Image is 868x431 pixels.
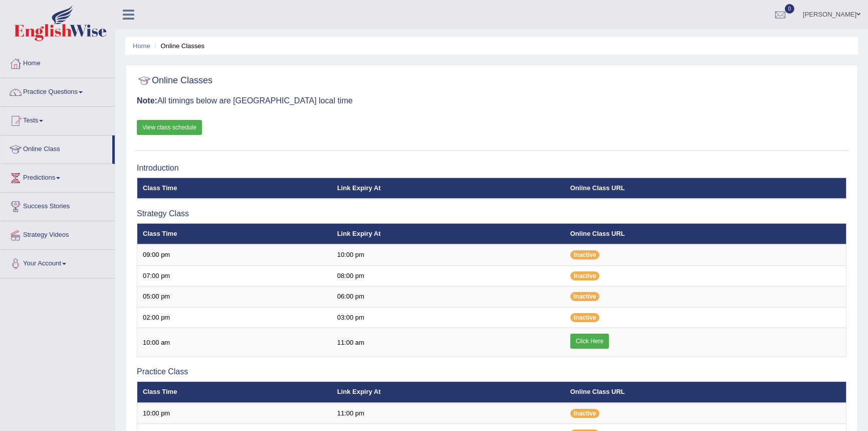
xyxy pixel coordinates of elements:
[137,209,846,218] h3: Strategy Class
[332,382,565,403] th: Link Expiry At
[570,409,600,418] span: Inactive
[137,73,212,88] h2: Online Classes
[565,223,846,244] th: Online Class URL
[137,382,332,403] th: Class Time
[570,334,609,349] a: Click Here
[332,328,565,357] td: 11:00 am
[1,250,115,275] a: Your Account
[1,221,115,246] a: Strategy Videos
[332,178,565,199] th: Link Expiry At
[1,107,115,132] a: Tests
[570,313,600,322] span: Inactive
[570,271,600,280] span: Inactive
[137,244,332,265] td: 09:00 pm
[332,244,565,265] td: 10:00 pm
[137,265,332,286] td: 07:00 pm
[332,265,565,286] td: 08:00 pm
[1,78,115,103] a: Practice Questions
[137,367,846,376] h3: Practice Class
[137,178,332,199] th: Class Time
[785,4,795,14] span: 0
[137,164,846,173] h3: Introduction
[152,41,204,51] li: Online Classes
[137,96,846,105] h3: All timings below are [GEOGRAPHIC_DATA] local time
[1,50,115,75] a: Home
[565,382,846,403] th: Online Class URL
[565,178,846,199] th: Online Class URL
[137,286,332,308] td: 05:00 pm
[137,328,332,357] td: 10:00 am
[332,403,565,424] td: 11:00 pm
[570,292,600,301] span: Inactive
[1,193,115,218] a: Success Stories
[137,120,202,135] a: View class schedule
[1,164,115,189] a: Predictions
[137,223,332,244] th: Class Time
[137,96,157,105] b: Note:
[332,223,565,244] th: Link Expiry At
[570,250,600,259] span: Inactive
[137,403,332,424] td: 10:00 pm
[133,42,150,50] a: Home
[332,286,565,308] td: 06:00 pm
[332,307,565,328] td: 03:00 pm
[1,135,112,161] a: Online Class
[137,307,332,328] td: 02:00 pm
